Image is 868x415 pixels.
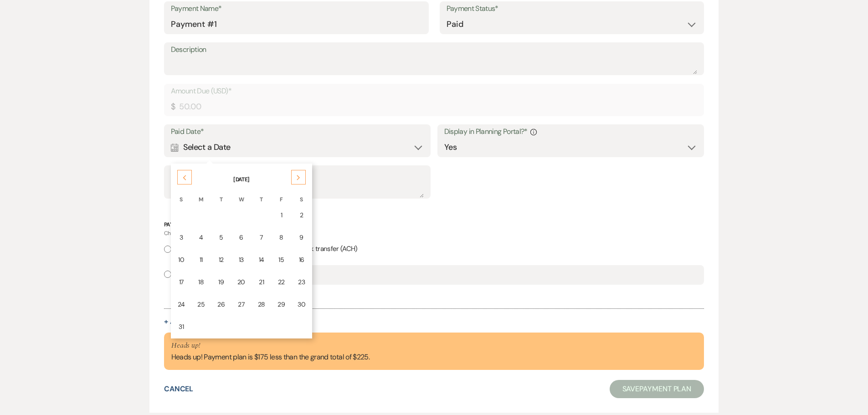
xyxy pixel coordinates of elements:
div: 30 [298,300,305,309]
div: 20 [237,277,245,287]
label: Payment Name* [171,2,422,15]
div: 23 [298,277,305,287]
div: Heads up! Payment plan is $175 less than the grand total of $225. [171,340,370,363]
label: Other [164,268,193,280]
div: 28 [258,300,265,309]
div: 25 [197,300,205,309]
div: 11 [197,255,205,265]
button: SavePayment Plan [610,380,704,398]
label: Description [171,43,698,56]
label: Display in Planning Portal?* [444,125,698,138]
th: T [211,184,231,204]
div: 12 [217,255,225,265]
div: 7 [258,233,265,242]
button: + Add Payment [164,318,220,325]
div: 4 [197,233,205,242]
th: F [272,184,291,204]
div: 21 [258,277,265,287]
button: Cancel [164,385,194,393]
p: Heads up! [171,340,370,352]
div: 31 [178,322,185,332]
div: 2 [298,210,305,220]
div: 3 [178,233,185,242]
div: 6 [237,233,245,242]
div: 18 [197,277,205,287]
th: S [172,184,191,204]
th: S [292,184,311,204]
div: Select a Date [171,138,424,156]
div: 17 [178,277,185,287]
div: 8 [277,233,285,242]
div: 29 [277,300,285,309]
th: W [231,184,251,204]
th: [DATE] [172,164,311,184]
div: 9 [298,233,305,242]
input: Card [164,246,171,253]
div: 10 [178,255,185,265]
div: 13 [237,255,245,265]
div: 26 [217,300,225,309]
label: Card [164,243,189,255]
input: Other [164,271,171,278]
div: 15 [277,255,285,265]
div: 24 [178,300,185,309]
label: Online bank transfer (ACH) [267,243,357,255]
p: Payment Method* [164,220,704,229]
div: 14 [258,255,265,265]
label: Paid Date* [171,125,424,138]
div: 5 [217,233,225,242]
span: Choose the payment method used for this payment. [164,230,289,237]
div: 1 [277,210,285,220]
label: Amount Due (USD)* [171,85,698,98]
th: M [191,184,211,204]
div: $ [171,101,175,113]
div: 16 [298,255,305,265]
th: T [252,184,271,204]
div: 19 [217,277,225,287]
label: Payment Status* [447,2,698,15]
div: 27 [237,300,245,309]
div: 22 [277,277,285,287]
